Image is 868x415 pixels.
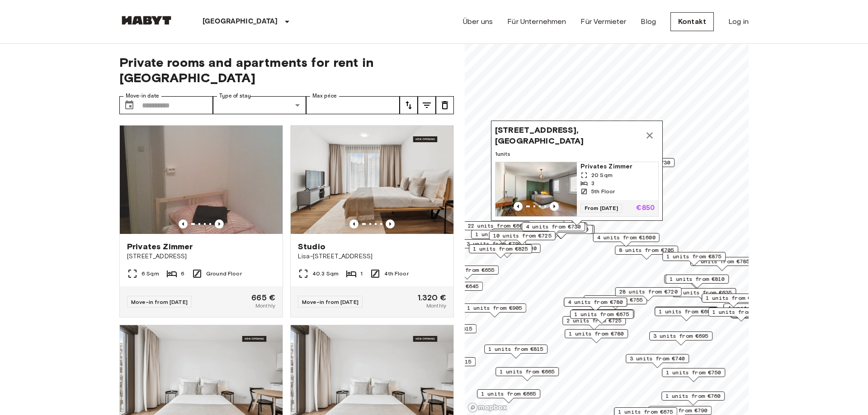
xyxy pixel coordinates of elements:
[312,270,339,278] span: 40.3 Sqm
[569,330,624,338] span: 1 units from €780
[562,316,626,330] div: Map marker
[702,294,765,308] div: Map marker
[591,187,615,196] span: 5th Floor
[566,317,622,325] span: 2 units from €725
[619,246,674,254] span: 8 units from €705
[641,16,656,27] a: Blog
[473,245,528,253] span: 1 units from €825
[593,233,660,247] div: Map marker
[591,171,613,179] span: 20 Sqm
[564,298,627,312] div: Map marker
[120,96,138,114] button: Choose date
[418,96,436,114] button: tune
[471,230,534,244] div: Map marker
[597,233,656,242] span: 4 units from €1600
[500,368,555,376] span: 1 units from €665
[653,332,708,340] span: 3 units from €695
[492,228,555,242] div: Map marker
[417,325,472,333] span: 1 units from €815
[181,270,184,278] span: 6
[478,244,537,252] span: 1 units from €1200
[619,288,678,296] span: 28 units from €720
[436,96,454,114] button: tune
[495,162,659,217] a: Marketing picture of unit DE-01-004-001-01HFPrevious imagePrevious imagePrivates Zimmer20 Sqm35th...
[580,16,626,27] a: Für Vermieter
[712,308,771,316] span: 1 units from €1095
[179,219,188,228] button: Previous image
[507,16,566,27] a: Für Unternehmen
[469,244,532,258] div: Map marker
[495,150,659,158] span: 1 units
[312,92,337,100] label: Max price
[416,358,472,366] span: 1 units from €715
[661,392,725,406] div: Map marker
[580,162,655,171] span: Privates Zimmer
[475,230,530,238] span: 1 units from €895
[215,219,224,228] button: Previous image
[550,202,559,211] button: Previous image
[298,252,446,261] span: Lisa-[STREET_ADDRESS]
[526,223,581,231] span: 4 units from €730
[463,16,493,27] a: Über uns
[615,287,682,301] div: Map marker
[491,121,663,226] div: Map marker
[655,307,718,321] div: Map marker
[666,368,721,377] span: 1 units from €750
[418,294,446,302] span: 1.320 €
[533,225,589,233] span: 3 units from €740
[290,125,454,317] a: Marketing picture of unit DE-01-491-404-001Previous imagePrevious imageStudioLisa-[STREET_ADDRESS...
[484,345,547,359] div: Map marker
[495,125,641,146] span: [STREET_ADDRESS], [GEOGRAPHIC_DATA]
[662,252,726,266] div: Map marker
[588,296,643,304] span: 3 units from €755
[591,179,594,187] span: 3
[119,16,174,25] img: Habyt
[488,345,543,353] span: 1 units from €815
[655,307,718,321] div: Map marker
[649,331,712,345] div: Map marker
[120,126,283,234] img: Marketing picture of unit DE-01-029-01M
[665,275,729,289] div: Map marker
[131,298,188,305] span: Move-in from [DATE]
[435,266,499,280] div: Map marker
[652,406,708,415] span: 1 units from €790
[665,392,721,400] span: 1 units from €760
[495,162,577,216] img: Marketing picture of unit DE-01-004-001-01HF
[666,252,722,261] span: 1 units from €875
[493,232,552,240] span: 10 units from €725
[481,390,536,398] span: 1 units from €665
[489,231,556,245] div: Map marker
[626,354,689,368] div: Map marker
[349,219,359,228] button: Previous image
[467,240,522,248] span: 3 units from €790
[615,246,678,260] div: Map marker
[708,308,775,322] div: Map marker
[574,310,629,318] span: 1 units from €675
[298,241,325,252] span: Studio
[670,275,725,283] span: 1 units from €810
[400,96,418,114] button: tune
[580,204,622,213] span: From [DATE]
[728,16,749,27] a: Log in
[662,368,725,382] div: Map marker
[568,298,623,306] span: 4 units from €780
[474,244,541,258] div: Map marker
[659,308,714,316] span: 1 units from €685
[142,270,159,278] span: 6 Sqm
[677,289,732,297] span: 3 units from €635
[467,402,507,413] a: Mapbox logo
[219,92,251,100] label: Type of stay
[203,16,278,27] p: [GEOGRAPHIC_DATA]
[127,252,275,261] span: [STREET_ADDRESS]
[384,270,408,278] span: 4th Floor
[119,125,283,317] a: Marketing picture of unit DE-01-029-01MPrevious imagePrevious imagePrivates Zimmer[STREET_ADDRESS...
[630,354,685,363] span: 3 units from €740
[636,205,655,212] p: €850
[670,12,714,31] a: Kontakt
[463,303,526,317] div: Map marker
[528,225,594,239] div: Map marker
[495,367,559,381] div: Map marker
[496,229,551,237] span: 7 units from €665
[360,270,363,278] span: 1
[584,295,647,309] div: Map marker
